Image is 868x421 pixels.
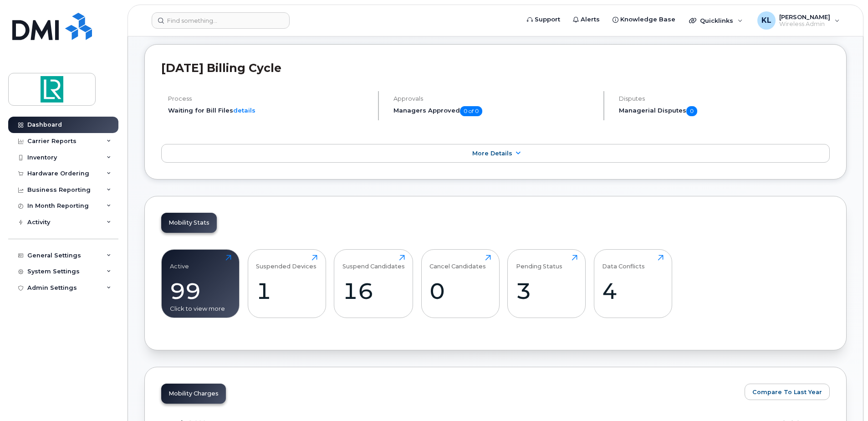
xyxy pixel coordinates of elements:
h4: Process [168,95,370,102]
span: Alerts [581,15,600,24]
div: Suspended Devices [256,255,317,270]
a: Alerts [567,10,606,29]
div: 1 [256,277,317,304]
a: details [233,107,255,114]
span: 0 [686,106,697,116]
div: Data Conflicts [602,255,645,270]
h2: [DATE] Billing Cycle [161,61,830,75]
button: Compare To Last Year [745,384,830,400]
div: 3 [516,277,577,304]
h5: Managerial Disputes [619,106,830,116]
h5: Managers Approved [393,106,596,116]
h4: Approvals [393,95,596,102]
div: Click to view more [170,304,231,313]
div: Cancel Candidates [429,255,486,270]
div: Suspend Candidates [342,255,405,270]
h4: Disputes [619,95,830,102]
div: Pending Status [516,255,562,270]
a: Active99Click to view more [170,255,231,313]
a: Support [521,10,567,29]
div: 4 [602,277,664,304]
a: Pending Status3 [516,255,577,313]
div: Kasey Ledet [751,11,846,30]
div: 0 [429,277,491,304]
span: Knowledge Base [620,15,675,24]
span: 0 of 0 [460,106,482,116]
span: Quicklinks [700,17,733,24]
span: Compare To Last Year [752,388,822,396]
a: Cancel Candidates0 [429,255,491,313]
div: Active [170,255,189,270]
a: Data Conflicts4 [602,255,664,313]
a: Knowledge Base [606,10,682,29]
span: Wireless Admin [779,21,830,28]
span: KL [761,15,771,26]
a: Suspended Devices1 [256,255,317,313]
li: Waiting for Bill Files [168,106,370,115]
input: Find something... [152,12,290,29]
span: More Details [472,150,512,157]
span: [PERSON_NAME] [779,13,830,21]
div: Quicklinks [683,11,749,30]
span: Support [535,15,560,24]
div: 99 [170,277,231,304]
div: 16 [342,277,405,304]
a: Suspend Candidates16 [342,255,405,313]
